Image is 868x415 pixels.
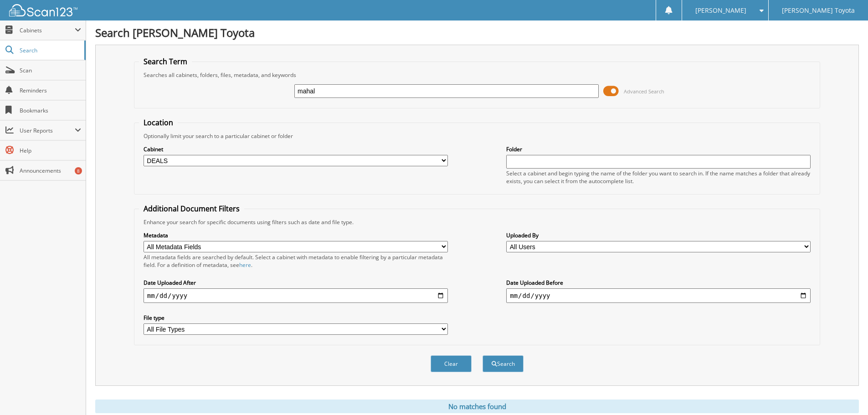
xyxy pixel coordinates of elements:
[139,71,815,79] div: Searches all cabinets, folders, files, metadata, and keywords
[483,355,524,372] button: Search
[20,107,81,114] span: Bookmarks
[20,87,81,94] span: Reminders
[822,371,868,415] iframe: Chat Widget
[506,279,811,287] label: Date Uploaded Before
[9,4,77,16] img: scan123-logo-white.svg
[20,46,80,54] span: Search
[144,288,448,303] input: start
[144,314,448,322] label: File type
[506,145,811,153] label: Folder
[239,261,251,269] a: here
[95,400,859,413] div: No matches found
[20,147,81,154] span: Help
[95,25,859,40] h1: Search [PERSON_NAME] Toyota
[20,167,81,174] span: Announcements
[20,127,75,134] span: User Reports
[506,231,811,239] label: Uploaded By
[139,218,815,226] div: Enhance your search for specific documents using filters such as date and file type.
[139,118,178,128] legend: Location
[144,279,448,287] label: Date Uploaded After
[431,355,472,372] button: Clear
[139,132,815,140] div: Optionally limit your search to a particular cabinet or folder
[624,88,664,95] span: Advanced Search
[695,8,746,13] span: [PERSON_NAME]
[506,169,811,185] div: Select a cabinet and begin typing the name of the folder you want to search in. If the name match...
[20,67,81,74] span: Scan
[144,231,448,239] label: Metadata
[139,56,192,67] legend: Search Term
[144,253,448,269] div: All metadata fields are searched by default. Select a cabinet with metadata to enable filtering b...
[75,167,82,174] div: 8
[782,8,855,13] span: [PERSON_NAME] Toyota
[139,204,244,214] legend: Additional Document Filters
[20,26,75,34] span: Cabinets
[144,145,448,153] label: Cabinet
[506,288,811,303] input: end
